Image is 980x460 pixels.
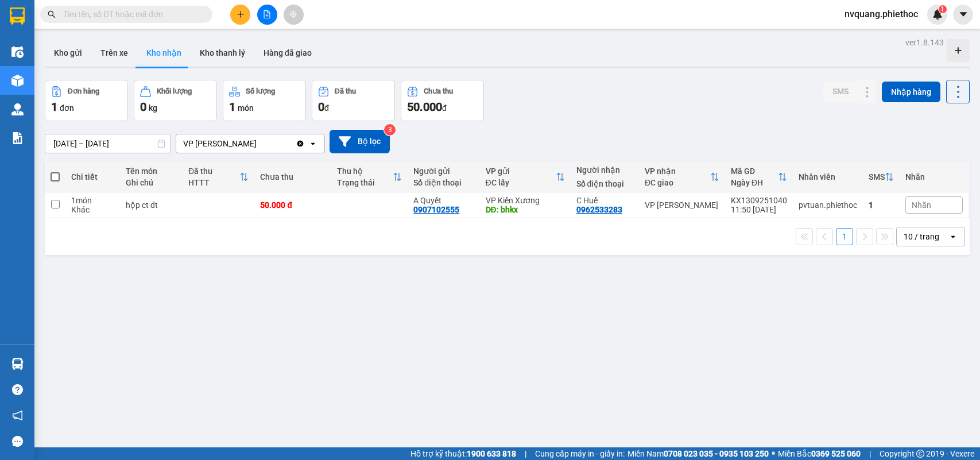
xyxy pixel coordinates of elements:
[260,172,325,181] div: Chưa thu
[223,80,306,121] button: Số lượng1món
[401,80,484,121] button: Chưa thu50.000đ
[486,205,565,214] div: DĐ: bhkx
[869,172,885,181] div: SMS
[183,138,257,149] div: VP [PERSON_NAME]
[330,130,390,153] button: Bộ lọc
[126,167,177,176] div: Tên món
[324,103,329,113] span: đ
[230,5,250,25] button: plus
[238,103,254,113] span: món
[799,172,857,181] div: Nhân viên
[576,165,633,175] div: Người nhận
[45,134,171,153] input: Select a date range.
[308,139,317,148] svg: open
[188,178,239,187] div: HTTT
[68,87,99,95] div: Đơn hàng
[12,384,23,395] span: question-circle
[731,205,787,214] div: 11:50 [DATE]
[188,167,239,176] div: Đã thu
[486,196,565,205] div: VP Kiến Xương
[318,100,324,114] span: 0
[51,100,57,114] span: 1
[413,178,474,187] div: Số điện thoại
[905,36,944,49] div: ver 1.8.143
[71,196,114,205] div: 1 món
[916,450,924,458] span: copyright
[289,10,297,18] span: aim
[48,10,56,18] span: search
[480,162,571,192] th: Toggle SortBy
[63,8,199,21] input: Tìm tên, số ĐT hoặc mã đơn
[183,162,254,192] th: Toggle SortBy
[932,9,943,20] img: icon-new-feature
[407,100,442,114] span: 50.000
[11,103,24,115] img: warehouse-icon
[126,200,177,210] div: hộp ct dt
[525,447,526,460] span: |
[869,200,894,210] div: 1
[384,124,396,136] sup: 3
[337,178,393,187] div: Trạng thái
[45,39,91,67] button: Kho gửi
[836,228,853,245] button: 1
[263,10,271,18] span: file-add
[664,449,769,458] strong: 0708 023 035 - 0935 103 250
[576,205,622,214] div: 0962533283
[778,447,861,460] span: Miền Bắc
[731,178,778,187] div: Ngày ĐH
[246,87,275,95] div: Số lượng
[12,436,23,447] span: message
[331,162,408,192] th: Toggle SortBy
[731,167,778,176] div: Mã GD
[940,5,944,13] span: 1
[627,447,769,460] span: Miền Nam
[91,39,137,67] button: Trên xe
[882,82,940,102] button: Nhập hàng
[486,167,556,176] div: VP gửi
[237,10,245,18] span: plus
[869,447,871,460] span: |
[645,200,719,210] div: VP [PERSON_NAME]
[260,200,325,210] div: 50.000 đ
[10,7,25,25] img: logo-vxr
[258,138,259,149] input: Selected VP Trần Khát Chân.
[912,200,931,210] span: Nhãn
[284,5,304,25] button: aim
[467,449,516,458] strong: 1900 633 818
[442,103,447,113] span: đ
[413,196,474,205] div: A Quyết
[413,167,474,176] div: Người gửi
[254,39,321,67] button: Hàng đã giao
[772,451,775,456] span: ⚪️
[71,172,114,181] div: Chi tiết
[645,167,710,176] div: VP nhận
[823,81,858,102] button: SMS
[725,162,793,192] th: Toggle SortBy
[134,80,217,121] button: Khối lượng0kg
[948,232,958,241] svg: open
[639,162,725,192] th: Toggle SortBy
[71,205,114,214] div: Khác
[486,178,556,187] div: ĐC lấy
[939,5,947,13] sup: 1
[576,196,633,205] div: C Huế
[863,162,900,192] th: Toggle SortBy
[811,449,861,458] strong: 0369 525 060
[257,5,277,25] button: file-add
[11,132,24,144] img: solution-icon
[958,9,969,20] span: caret-down
[904,231,939,242] div: 10 / trang
[312,80,395,121] button: Đã thu0đ
[835,7,927,21] span: nvquang.phiethoc
[413,205,459,214] div: 0907102555
[137,39,191,67] button: Kho nhận
[576,179,633,188] div: Số điện thoại
[905,172,963,181] div: Nhãn
[424,87,453,95] div: Chưa thu
[126,178,177,187] div: Ghi chú
[335,87,356,95] div: Đã thu
[149,103,157,113] span: kg
[947,39,970,62] div: Tạo kho hàng mới
[410,447,516,460] span: Hỗ trợ kỹ thuật:
[11,358,24,370] img: warehouse-icon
